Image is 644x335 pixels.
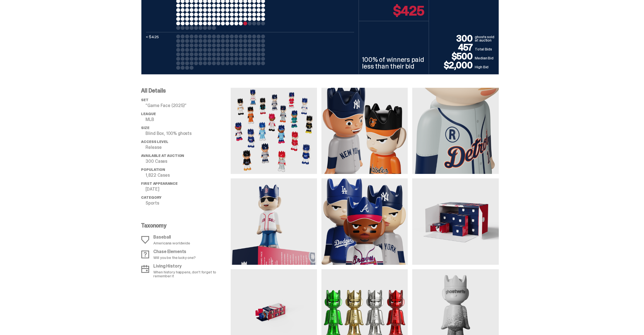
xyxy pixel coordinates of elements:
p: < $425 [146,35,174,70]
span: Population [141,167,165,172]
p: Total Bids [475,46,495,52]
p: High Bid [475,64,495,70]
img: media gallery image [412,88,498,174]
span: Available at Auction [141,153,184,158]
p: “Game Face (2025)” [146,103,231,108]
p: Baseball [154,235,190,239]
p: Will you be the lucky one? [154,256,196,259]
p: $2,000 [432,61,475,70]
p: 457 [432,43,475,52]
p: When history happens, don't forget to remember it [154,270,227,278]
img: media gallery image [231,178,317,264]
span: Category [141,195,162,200]
p: Blind Box, 100% ghosts [146,131,231,136]
img: media gallery image [321,178,408,264]
span: set [141,98,149,102]
p: MLB [146,117,231,122]
span: League [141,111,156,116]
p: 300 Cases [146,159,231,164]
img: media gallery image [412,178,498,264]
p: Chase Elements [154,249,196,254]
img: media gallery image [321,88,408,174]
img: media gallery image [231,88,317,174]
p: $500 [432,52,475,61]
p: 300 [432,34,475,43]
span: Access Level [141,139,168,144]
p: [DATE] [146,187,231,191]
p: $425 [393,4,424,18]
p: Release [146,145,231,150]
p: All Details [141,88,231,93]
p: ghosts sold at auction [475,35,495,43]
p: Sports [146,201,231,205]
p: Taxonomy [141,223,227,228]
p: Living History [154,264,227,268]
p: Americana worldwide [154,241,190,245]
p: Median Bid [475,55,495,61]
span: First Appearance [141,181,178,186]
span: Size [141,125,149,130]
p: 100% of winners paid less than their bid [362,56,425,70]
p: 1,822 Cases [146,173,231,178]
